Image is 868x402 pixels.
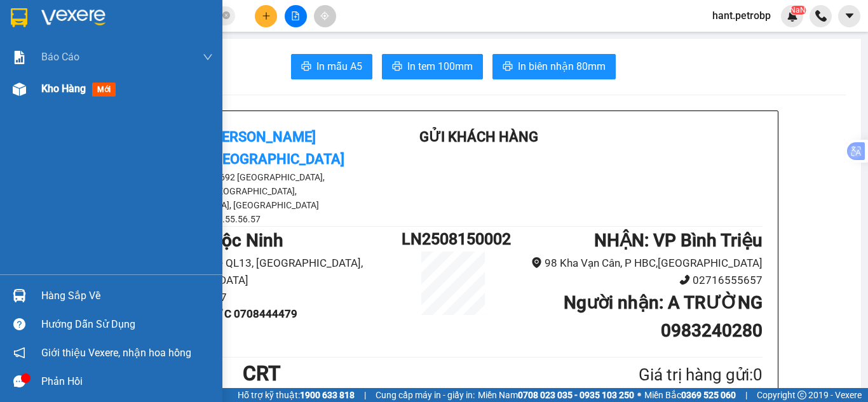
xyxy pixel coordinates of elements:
span: In mẫu A5 [316,58,362,74]
li: 98 Kha Vạn Cân, P HBC,[GEOGRAPHIC_DATA] [505,255,763,272]
img: warehouse-icon [13,83,26,96]
span: Miền Nam [478,388,634,402]
span: printer [503,61,513,73]
div: Giá trị hàng gửi: 0 [577,362,763,388]
span: | [745,388,747,402]
span: question-circle [13,318,25,330]
span: Miền Bắc [644,388,736,402]
li: 692 [GEOGRAPHIC_DATA], [GEOGRAPHIC_DATA], [GEOGRAPHIC_DATA], [GEOGRAPHIC_DATA] [144,170,372,212]
li: Hàng hoá: 02716.55.56.57 [144,212,372,226]
span: mới [92,83,116,97]
span: Hỗ trợ kỹ thuật: [238,388,355,402]
li: 02716555657 [505,272,763,289]
span: | [364,388,366,402]
span: In biên nhận 80mm [518,58,606,74]
button: caret-down [838,5,860,27]
span: notification [13,347,25,359]
span: environment [531,257,542,268]
b: [PERSON_NAME][GEOGRAPHIC_DATA] [209,129,344,167]
li: 02716555657 [144,289,402,306]
span: phone [679,274,690,285]
img: solution-icon [13,51,26,64]
span: plus [262,11,271,20]
span: message [13,375,25,387]
strong: 1900 633 818 [300,390,355,400]
span: close-circle [222,10,230,22]
span: hant.petrobp [702,8,781,23]
h1: CRT [243,358,577,389]
span: file-add [291,11,300,20]
span: aim [320,11,329,20]
button: printerIn biên nhận 80mm [492,54,616,79]
div: Hàng sắp về [41,286,213,305]
button: printerIn tem 100mm [382,54,483,79]
span: Giới thiệu Vexere, nhận hoa hồng [41,345,191,361]
span: ⚪️ [637,392,641,398]
div: Phản hồi [41,372,213,391]
img: logo-vxr [11,8,27,27]
button: plus [255,5,277,27]
div: Hướng dẫn sử dụng [41,315,213,334]
button: aim [314,5,336,27]
span: Báo cáo [41,49,79,65]
b: Gửi khách hàng [419,129,538,145]
h1: LN2508150002 [402,227,505,251]
b: Người nhận : A TRƯỜNG 0983240280 [564,292,763,341]
sup: NaN [790,6,806,15]
span: down [203,52,213,62]
img: warehouse-icon [13,289,26,302]
img: phone-icon [815,10,827,22]
strong: 0369 525 060 [681,390,736,400]
span: caret-down [844,10,855,22]
span: Kho hàng [41,83,86,95]
span: printer [301,61,311,73]
span: close-circle [222,11,230,19]
span: copyright [797,391,806,399]
span: Cung cấp máy in - giấy in: [376,388,475,402]
img: icon-new-feature [787,10,798,22]
span: printer [392,61,402,73]
button: file-add [285,5,307,27]
strong: 0708 023 035 - 0935 103 250 [518,390,634,400]
span: In tem 100mm [407,58,473,74]
li: Cây Xăng 69 - QL13, [GEOGRAPHIC_DATA], [GEOGRAPHIC_DATA] [144,255,402,288]
b: NHẬN : VP Bình Triệu [594,230,763,251]
button: printerIn mẫu A5 [291,54,372,79]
